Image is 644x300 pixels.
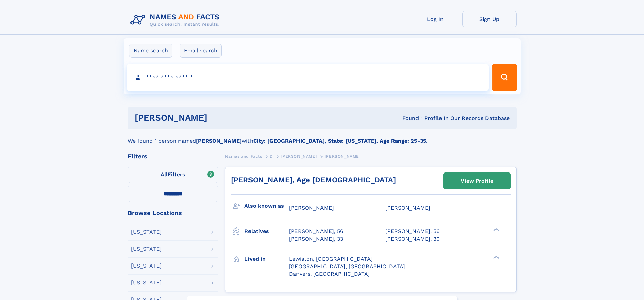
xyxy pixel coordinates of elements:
span: [GEOGRAPHIC_DATA], [GEOGRAPHIC_DATA] [289,263,405,270]
img: Logo Names and Facts [128,11,225,29]
a: Log In [408,11,462,27]
div: We found 1 person named with . [128,129,517,145]
label: Email search [180,44,222,58]
label: Name search [129,44,172,58]
span: [PERSON_NAME] [281,154,317,159]
div: Found 1 Profile In Our Records Database [305,115,510,122]
span: D [270,154,273,159]
span: All [161,171,168,178]
a: [PERSON_NAME] [281,152,317,160]
div: ❯ [492,228,500,232]
label: Filters [128,167,218,183]
h3: Relatives [244,226,289,237]
a: Sign Up [462,11,517,27]
a: [PERSON_NAME], 56 [289,228,343,235]
div: [US_STATE] [131,280,162,285]
div: [US_STATE] [131,263,162,269]
span: [PERSON_NAME] [289,205,334,211]
b: [PERSON_NAME] [196,138,242,144]
input: search input [127,64,489,91]
a: Names and Facts [225,152,262,160]
div: View Profile [461,173,493,189]
a: D [270,152,273,160]
b: City: [GEOGRAPHIC_DATA], State: [US_STATE], Age Range: 25-35 [253,138,426,144]
a: [PERSON_NAME], 56 [385,228,440,235]
button: Search Button [492,64,517,91]
span: Danvers, [GEOGRAPHIC_DATA] [289,271,370,277]
span: Lewiston, [GEOGRAPHIC_DATA] [289,256,373,262]
a: View Profile [444,173,510,189]
h3: Lived in [244,253,289,265]
span: [PERSON_NAME] [325,154,361,159]
a: [PERSON_NAME], 33 [289,235,343,243]
h3: Also known as [244,200,289,212]
span: [PERSON_NAME] [385,205,430,211]
a: [PERSON_NAME], Age [DEMOGRAPHIC_DATA] [231,176,396,184]
div: ❯ [492,255,500,259]
div: [US_STATE] [131,246,162,252]
h1: [PERSON_NAME] [135,114,305,122]
div: Filters [128,153,218,159]
div: Browse Locations [128,210,218,216]
div: [US_STATE] [131,229,162,235]
a: [PERSON_NAME], 30 [385,235,440,243]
